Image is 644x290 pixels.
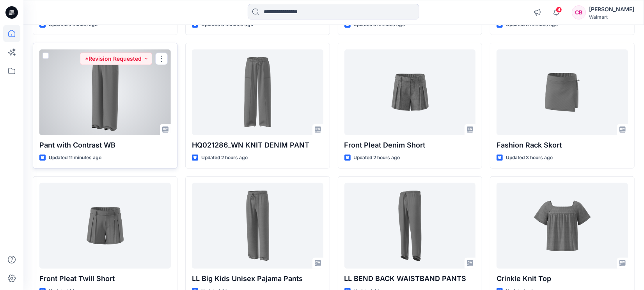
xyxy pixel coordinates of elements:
p: Updated 3 hours ago [506,154,553,162]
p: HQ021286_WN KNIT DENIM PANT [192,140,323,151]
a: HQ021286_WN KNIT DENIM PANT [192,49,323,135]
a: Front Pleat Twill Short [39,183,171,269]
p: Updated 2 hours ago [201,154,248,162]
span: 4 [556,7,562,13]
a: LL Big Kids Unisex Pajama Pants [192,183,323,269]
a: Pant with Contrast WB [39,49,171,135]
p: Crinkle Knit Top [497,273,628,284]
p: Updated 11 minutes ago [49,154,101,162]
div: CB [572,5,586,19]
a: Fashion Rack Skort [497,49,628,135]
a: Front Pleat Denim Short [344,49,476,135]
p: Pant with Contrast WB [39,140,171,151]
a: LL BEND BACK WAISTBAND PANTS [344,183,476,269]
p: LL Big Kids Unisex Pajama Pants [192,273,323,284]
div: [PERSON_NAME] [589,5,634,14]
p: Front Pleat Denim Short [344,140,476,151]
p: LL BEND BACK WAISTBAND PANTS [344,273,476,284]
a: Crinkle Knit Top [497,183,628,269]
div: Walmart [589,14,634,20]
p: Front Pleat Twill Short [39,273,171,284]
p: Fashion Rack Skort [497,140,628,151]
p: Updated 2 hours ago [354,154,400,162]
